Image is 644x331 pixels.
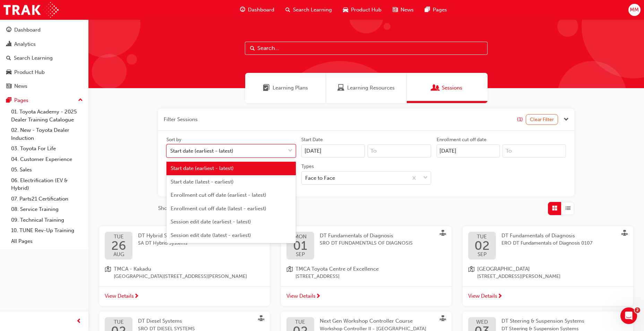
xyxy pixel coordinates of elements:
a: pages-iconPages [419,3,453,17]
span: Showing 82 results [158,204,204,212]
button: DashboardAnalyticsSearch LearningProduct HubNews [3,22,86,94]
span: down-icon [288,146,293,155]
span: [GEOGRAPHIC_DATA][STREET_ADDRESS][PERSON_NAME] [114,273,247,281]
a: car-iconProduct Hub [337,3,387,17]
a: View Details [463,286,633,306]
span: [STREET_ADDRESS][PERSON_NAME] [477,273,560,281]
span: Pages [433,6,447,14]
span: Search [250,44,255,52]
span: Grid [552,204,557,212]
span: [STREET_ADDRESS] [295,273,379,281]
a: TUE26AUGDT Hybrid SystemsSA DT Hybrid Systems [105,232,264,260]
span: Sessions [442,84,462,92]
a: All Pages [8,236,86,247]
a: 02. New - Toyota Dealer Induction [8,125,86,143]
div: Face to Face [305,174,335,182]
div: Sort by [166,136,181,143]
div: Types [301,163,314,170]
button: Pages [3,94,86,107]
span: ERO DT Fundamentals of Diagnosis 0107 [501,239,592,247]
a: 04. Customer Experience [8,154,86,165]
span: sessionType_FACE_TO_FACE-icon [621,230,628,238]
span: WED [474,320,489,325]
div: Start date (earliest - latest) [170,147,233,155]
a: MON01SEPDT Fundamentals of DiagnosisSRO DT FUNDAMENTALS OF DIAGNOSIS [286,232,446,260]
div: Enrollment cut off date [437,136,487,143]
div: News [14,82,27,90]
span: AUG [111,252,126,257]
div: Pages [14,96,28,104]
button: Close the filter [564,116,569,124]
span: 01 [293,239,307,252]
span: View Details [105,292,134,300]
span: Learning Plans [273,84,308,92]
span: next-icon [497,294,503,300]
a: search-iconSearch Learning [280,3,337,17]
span: TMCA - Kakadu [114,265,247,273]
span: location-icon [105,265,111,281]
span: [GEOGRAPHIC_DATA] [477,265,560,273]
span: pages-icon [425,6,430,14]
a: 01. Toyota Academy - 2025 Dealer Training Catalogue [8,107,86,125]
span: sessionType_FACE_TO_FACE-icon [258,315,264,323]
a: 06. Electrification (EV & Hybrid) [8,175,86,194]
span: 02 [474,239,490,252]
span: DT Hybrid Systems [138,232,184,239]
span: TMCA Toyota Centre of Excellence [295,265,379,273]
a: 08. Service Training [8,204,86,215]
span: Sessions [432,84,439,92]
input: To [368,144,431,158]
a: Analytics [3,38,86,51]
button: Clear Filter [526,114,558,125]
span: guage-icon [240,6,245,14]
span: DT Fundamentals of Diagnosis [501,232,575,239]
a: View Details [281,286,452,306]
a: Learning ResourcesLearning Resources [326,73,407,103]
a: 09. Technical Training [8,215,86,226]
span: 26 [111,239,126,252]
span: guage-icon [6,27,11,33]
span: prev-icon [76,317,81,326]
div: Dashboard [14,26,41,34]
a: location-iconTMCA - Kakadu[GEOGRAPHIC_DATA][STREET_ADDRESS][PERSON_NAME] [105,265,264,281]
span: Enrollment cut off date (earliest - latest) [171,192,266,198]
a: View Details [99,286,270,306]
input: To [503,144,566,158]
span: TUE [111,234,126,239]
span: location-icon [468,265,474,281]
span: SEP [474,252,490,257]
span: List [565,204,570,212]
input: Enrollment cut off date [437,144,500,158]
span: Learning Resources [347,84,395,92]
a: Dashboard [3,24,86,36]
span: up-icon [78,96,83,105]
a: TUE02SEPDT Fundamentals of DiagnosisERO DT Fundamentals of Diagnosis 0107 [468,232,628,260]
span: TUE [293,320,308,325]
span: TUE [474,234,490,239]
span: TUE [111,320,126,325]
button: MON01SEPDT Fundamentals of DiagnosisSRO DT FUNDAMENTALS OF DIAGNOSISlocation-iconTMCA Toyota Cent... [281,226,452,306]
span: MM [630,6,639,14]
a: 03. Toyota For Life [8,143,86,154]
a: Learning PlansLearning Plans [245,73,326,103]
span: Session edit date (latest - earliest) [171,232,251,238]
a: news-iconNews [387,3,419,17]
div: Analytics [14,40,36,48]
span: Enrollment cut off date (latest - earliest) [171,205,266,212]
span: car-icon [6,69,11,76]
span: Start date (earliest - latest) [171,165,234,171]
div: Start Date [301,136,323,143]
span: SRO DT FUNDAMENTALS OF DIAGNOSIS [320,239,413,247]
a: location-icon[GEOGRAPHIC_DATA][STREET_ADDRESS][PERSON_NAME] [468,265,628,281]
img: Trak [3,2,59,18]
span: DT Fundamentals of Diagnosis [320,232,393,239]
a: SessionsSessions [407,73,488,103]
a: News [3,80,86,93]
span: View Details [468,292,497,300]
span: Session edit date (earliest - latest) [171,219,251,225]
span: Learning Resources [337,84,344,92]
span: search-icon [6,55,11,61]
